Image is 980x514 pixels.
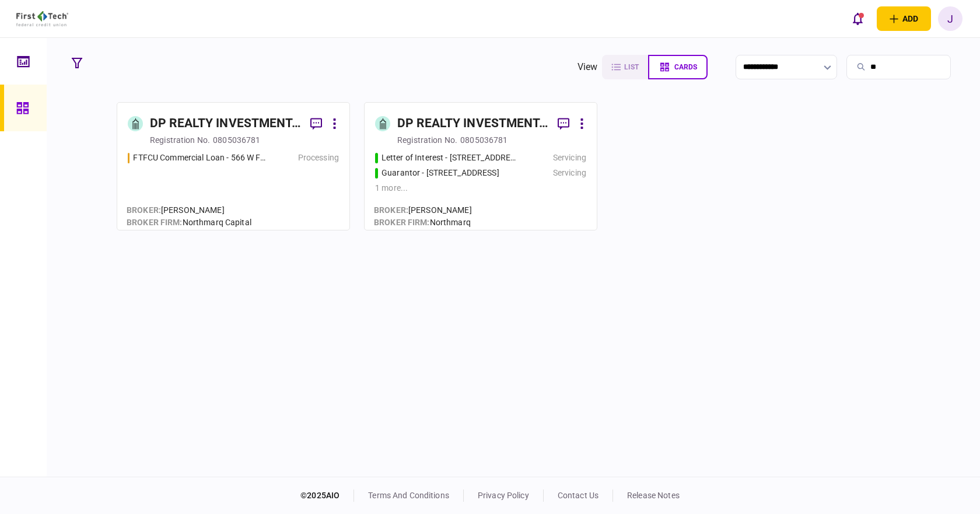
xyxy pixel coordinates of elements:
[558,491,598,500] a: contact us
[127,216,251,229] div: Northmarq Capital
[127,205,161,215] span: Broker :
[117,102,350,230] a: DP REALTY INVESTMENT, LLCregistration no.0805036781FTFCU Commercial Loan - 566 W Farm to Market 1...
[397,114,548,133] div: DP REALTY INVESTMENT, LLC
[298,152,339,164] div: Processing
[368,491,449,500] a: terms and conditions
[553,152,586,164] div: Servicing
[460,134,508,146] div: 0805036781
[397,134,457,146] div: registration no.
[16,11,68,26] img: client company logo
[364,102,597,230] a: DP REALTY INVESTMENT, LLCregistration no.0805036781Letter of Interest - 3709 Center Street Deer P...
[213,134,260,146] div: 0805036781
[577,60,598,74] div: view
[381,167,499,179] div: Guarantor - 3709 Center St Deer Park TX
[300,489,354,502] div: © 2025 AIO
[374,218,430,227] span: broker firm :
[374,205,408,215] span: Broker :
[150,134,210,146] div: registration no.
[845,6,870,31] button: open notifications list
[133,152,269,164] div: FTFCU Commercial Loan - 566 W Farm to Market 1960
[553,167,586,179] div: Servicing
[374,204,472,216] div: [PERSON_NAME]
[478,491,529,500] a: privacy policy
[674,63,697,71] span: cards
[938,6,963,31] button: J
[648,55,708,79] button: cards
[127,204,251,216] div: [PERSON_NAME]
[381,152,517,164] div: Letter of Interest - 3709 Center Street Deer Park TX
[877,6,931,31] button: open adding identity options
[624,63,639,71] span: list
[627,491,680,500] a: release notes
[374,216,472,229] div: Northmarq
[375,182,586,194] div: 1 more ...
[150,114,301,133] div: DP REALTY INVESTMENT, LLC
[127,218,183,227] span: broker firm :
[602,55,648,79] button: list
